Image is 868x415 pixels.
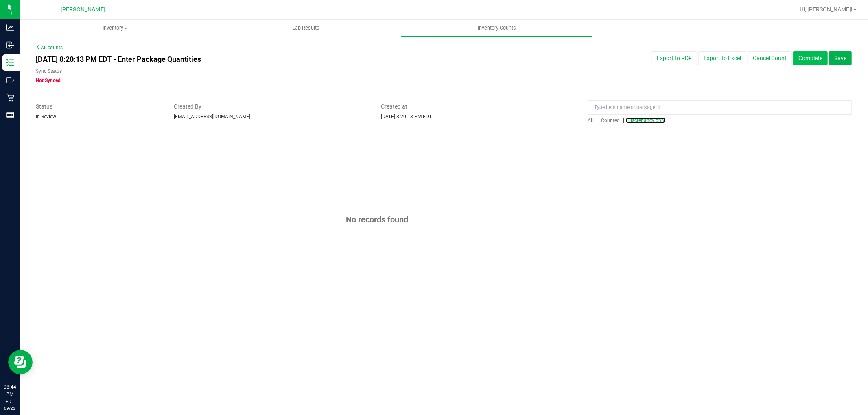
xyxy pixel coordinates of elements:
[4,383,16,405] p: 08:44 PM EDT
[401,20,592,37] a: Inventory Counts
[698,51,746,65] button: Export to Excel
[36,102,162,111] span: Status
[61,6,105,13] span: [PERSON_NAME]
[800,6,853,13] span: Hi, [PERSON_NAME]!
[834,55,846,61] span: Save
[601,117,620,123] span: Counted
[6,41,14,49] inline-svg: Inbound
[210,20,401,37] a: Lab Results
[626,117,665,123] a: Discrepancy only
[597,117,598,123] span: |
[174,102,369,111] span: Created By
[623,117,625,123] span: |
[588,117,597,123] a: All
[467,24,527,32] span: Inventory Counts
[36,45,63,50] a: All counts
[36,78,61,83] span: Not Synced
[281,24,330,32] span: Lab Results
[588,100,852,115] input: Type item name or package id
[8,350,33,374] iframe: Resource center
[652,51,697,65] button: Export to PDF
[36,114,56,120] span: In Review
[20,20,210,37] a: Inventory
[381,114,432,120] span: [DATE] 8:20:13 PM EDT
[174,114,250,120] span: [EMAIL_ADDRESS][DOMAIN_NAME]
[6,24,14,32] inline-svg: Analytics
[6,59,14,67] inline-svg: Inventory
[346,215,408,224] span: No records found
[6,111,14,119] inline-svg: Reports
[628,117,665,123] span: Discrepancy only
[20,24,210,32] span: Inventory
[829,51,852,65] button: Save
[588,117,594,123] span: All
[599,117,623,123] a: Counted
[4,405,16,411] p: 09/23
[36,67,62,75] label: Sync Status
[748,51,792,65] button: Cancel Count
[381,102,576,111] span: Created at
[793,51,828,65] button: Complete
[36,55,507,63] h4: [DATE] 8:20:13 PM EDT - Enter Package Quantities
[6,76,14,84] inline-svg: Outbound
[6,93,14,102] inline-svg: Retail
